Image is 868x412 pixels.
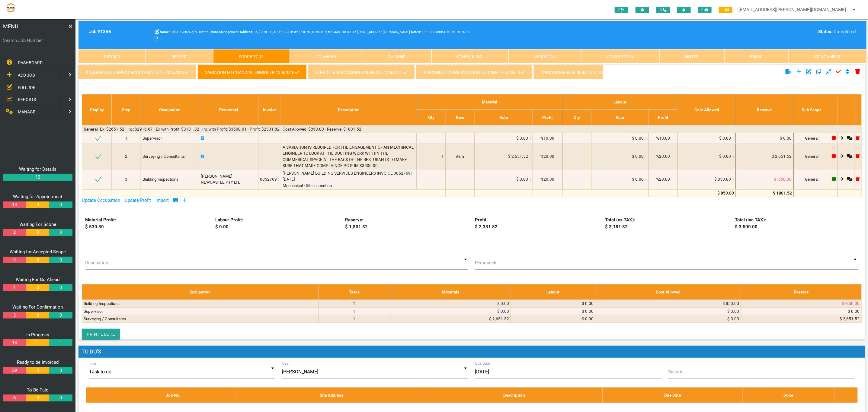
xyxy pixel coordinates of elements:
[446,110,475,125] th: Item
[237,387,426,403] th: Site Address
[3,257,26,264] a: 9
[411,30,421,34] b: Notes:
[353,30,356,34] b: E:
[18,73,35,78] span: ADD JOB
[155,198,169,203] a: Import
[615,7,628,13] span: 0
[199,94,258,125] th: Personnel
[201,154,204,159] a: Click here to add schedule.
[78,65,196,79] a: kingfish waterproofing variation - 1356/016
[173,198,178,203] a: Show/Hide Columns
[308,65,415,79] a: service relocation basement - 1356/015
[678,94,736,125] th: Cost Allowed
[160,30,239,34] span: BMC1128824 c/o Hunter Strata Management
[426,387,602,403] th: Description
[845,94,854,125] th: ..
[3,201,26,208] a: 14
[27,387,49,393] a: To Be Paid
[719,136,731,141] span: $ 0.00
[84,127,98,132] b: General
[541,177,555,182] span: %20.00
[182,198,186,203] a: Add Row
[19,166,56,172] a: Waiting for Details
[511,315,595,322] td: $ 0.00
[732,217,861,230] div: Total (inc TAX): $ 3,500.00
[649,110,678,125] th: Profit
[390,307,511,315] td: $ 0.00
[125,198,151,203] a: Update Profit
[290,30,293,34] b: H:
[511,284,595,300] th: Labour
[818,29,833,34] b: Status:
[294,30,327,34] span: Hunter Strata
[154,36,158,41] a: Click here copy customer information.
[603,387,743,403] th: Due Date
[743,387,834,403] th: Done
[362,49,431,64] a: GA Conf
[736,94,793,125] th: Reserve
[10,249,66,255] a: Waiting for Accepted Scope
[719,154,731,159] span: $ 0.00
[541,154,555,159] span: %20.00
[82,198,120,203] a: Update Occupation
[318,284,390,300] th: Tasks
[508,49,581,64] a: Variation
[82,94,112,125] th: Display
[838,94,845,125] th: ..
[26,201,49,208] a: 0
[533,65,631,79] a: VARIATION FIRE RISER LEVEL 3 UNIT 302
[830,94,838,125] th: ..
[715,177,731,182] span: $ 850.00
[511,307,595,315] td: $ 0.00
[416,65,532,79] a: AIRCONDITIONING MOTORS BUILDING 17 LEVEL 5
[49,395,72,401] a: 0
[82,284,319,300] th: Occupation
[788,49,866,64] a: Attachment
[160,30,170,34] b: Name:
[49,201,72,208] a: 0
[49,284,72,291] a: 0
[143,154,185,159] span: Surveying / Consultants
[668,369,682,376] label: Search
[82,300,319,307] td: Building Inspections
[294,30,298,34] b: W:
[516,136,528,141] span: $ 0.00
[741,300,861,307] td: $ -850.00
[724,49,788,64] a: Email
[602,217,732,230] div: Total (ex TAX): $ 3,181.82
[541,136,555,141] span: %10.00
[17,360,59,365] a: Ready to be Invoiced
[805,177,818,182] span: General
[26,312,49,319] a: 0
[143,177,178,182] span: Building Inspections
[328,30,332,34] b: M:
[283,145,415,168] span: A VARIATION IS REQUIRED FOR THE ENGAGEMENT OF AN MECHINCAL ENGINEER TO LOOK AT THE DUCTING WORK W...
[19,222,56,227] a: Waiting For Scope
[390,300,511,307] td: $ 0.00
[508,154,528,159] span: $ 2,651.52
[475,110,533,125] th: Rate
[736,133,793,143] td: $ 0.00
[516,177,528,182] span: $ 0.00
[411,30,470,34] span: FIRE REFURBISHMENT REPAIRS
[562,110,591,125] th: Qty
[18,60,43,65] span: DASHBOARD
[3,174,72,181] a: 12
[318,300,390,307] td: 1
[3,395,26,401] a: 6
[318,315,390,322] td: 1
[595,307,741,315] td: $ 0.00
[112,94,141,125] th: Step
[805,136,818,141] span: General
[656,136,670,141] span: %10.00
[3,367,26,374] a: 39
[283,171,414,188] span: [PERSON_NAME] BUILDING SERVICES ENGINEERS INVOICE 00527691 [DATE] Mechanical - Site inspection
[49,312,72,319] a: 0
[146,49,213,64] a: Report
[669,28,856,35] div: Completed
[258,94,281,125] th: Invoice
[741,315,861,322] td: $ 2,651.52
[698,7,712,13] span: 0
[26,367,49,374] a: 0
[442,154,444,159] span: 1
